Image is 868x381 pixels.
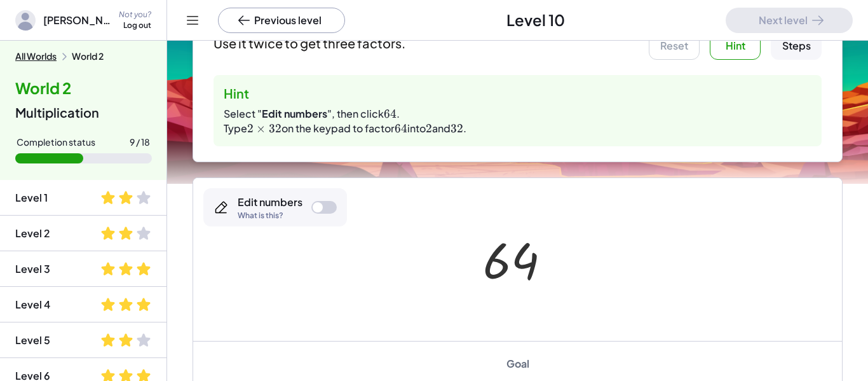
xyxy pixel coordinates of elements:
div: Steps [782,39,811,53]
div: Multiplication [15,104,151,121]
div: Hint [224,85,811,102]
span: 64 [395,121,407,135]
div: Level 1 [15,190,48,205]
p: Select " ", then click . [224,107,811,121]
p: Type on the keypad to factor into and . [224,121,811,136]
span: 2 [426,121,432,135]
span: 64 [384,107,397,121]
span: 32 [269,121,281,135]
div: Not you? [119,10,151,20]
button: Next level [726,8,853,33]
strong: Edit numbers [262,107,327,120]
div: Level 2 [15,226,50,241]
button: Previous level [218,8,345,33]
span: 2 [247,121,254,135]
span: [PERSON_NAME] [43,13,111,28]
div: Completion status [17,137,95,148]
div: Edit numbers [238,195,302,209]
h4: World 2 [15,78,151,99]
span: 32 [451,121,463,135]
button: All Worlds [15,51,57,62]
div: 9 / 18 [130,137,150,148]
span: × [256,121,266,135]
div: What is this? [238,212,302,219]
div: Log out [123,20,151,31]
div: Goal [506,357,529,371]
div: World 2 [72,51,104,62]
div: Level 3 [15,261,50,277]
span: Level 10 [506,10,565,31]
div: Level 5 [15,333,50,348]
div: Level 4 [15,297,50,312]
